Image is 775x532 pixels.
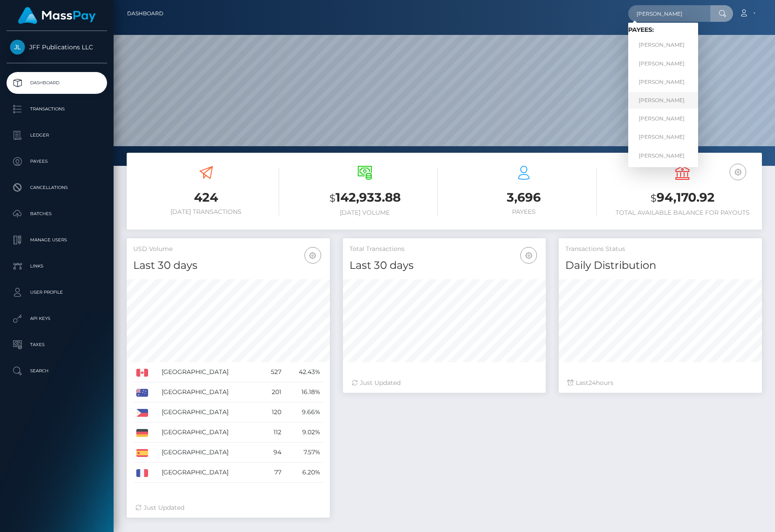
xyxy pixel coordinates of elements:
[628,111,698,127] a: [PERSON_NAME]
[133,189,279,206] h3: 424
[284,443,323,463] td: 7.57%
[610,209,756,216] h6: Total Available Balance for Payouts
[18,7,96,24] img: MassPay Logo
[136,449,148,457] img: ES.png
[127,4,163,23] a: Dashboard
[135,503,321,512] div: Just Updated
[628,37,698,53] a: [PERSON_NAME]
[284,402,323,422] td: 9.66%
[159,362,261,382] td: [GEOGRAPHIC_DATA]
[628,5,710,22] input: Search...
[159,402,261,422] td: [GEOGRAPHIC_DATA]
[10,286,104,299] p: User Profile
[261,463,284,483] td: 77
[261,422,284,443] td: 112
[261,443,284,463] td: 94
[284,463,323,483] td: 6.20%
[159,382,261,402] td: [GEOGRAPHIC_DATA]
[261,362,284,382] td: 527
[7,255,107,277] a: Links
[451,208,597,216] h6: Payees
[7,151,107,172] a: Payees
[349,258,540,273] h4: Last 30 days
[7,177,107,199] a: Cancellations
[7,281,107,303] a: User Profile
[159,422,261,443] td: [GEOGRAPHIC_DATA]
[136,389,148,397] img: AU.png
[292,209,438,216] h6: [DATE] Volume
[628,92,698,108] a: [PERSON_NAME]
[650,192,657,204] small: $
[284,422,323,443] td: 9.02%
[7,229,107,251] a: Manage Users
[136,409,148,417] img: PH.png
[10,103,104,116] p: Transactions
[610,189,756,207] h3: 94,170.92
[133,208,279,216] h6: [DATE] Transactions
[10,155,104,168] p: Payees
[567,378,753,388] div: Last hours
[7,43,107,51] span: JFF Publications LLC
[628,148,698,164] a: [PERSON_NAME]
[292,189,438,207] h3: 142,933.88
[261,382,284,402] td: 201
[7,72,107,94] a: Dashboard
[352,378,537,388] div: Just Updated
[10,207,104,220] p: Batches
[588,379,596,387] span: 24
[10,338,104,351] p: Taxes
[136,469,148,477] img: FR.png
[7,124,107,146] a: Ledger
[7,308,107,329] a: API Keys
[133,245,323,254] h5: USD Volume
[349,245,540,254] h5: Total Transactions
[7,203,107,225] a: Batches
[284,362,323,382] td: 42.43%
[136,429,148,437] img: DE.png
[10,364,104,378] p: Search
[284,382,323,402] td: 16.18%
[10,76,104,89] p: Dashboard
[10,181,104,194] p: Cancellations
[628,74,698,90] a: [PERSON_NAME]
[10,312,104,325] p: API Keys
[451,189,597,206] h3: 3,696
[10,40,25,55] img: JFF Publications LLC
[628,129,698,145] a: [PERSON_NAME]
[565,258,755,273] h4: Daily Distribution
[159,443,261,463] td: [GEOGRAPHIC_DATA]
[565,245,755,254] h5: Transactions Status
[7,98,107,120] a: Transactions
[628,26,698,34] h6: Payees:
[133,258,323,273] h4: Last 30 days
[10,233,104,247] p: Manage Users
[7,334,107,356] a: Taxes
[261,402,284,422] td: 120
[136,369,148,377] img: CA.png
[7,360,107,382] a: Search
[329,192,336,204] small: $
[628,55,698,72] a: [PERSON_NAME]
[10,260,104,273] p: Links
[159,463,261,483] td: [GEOGRAPHIC_DATA]
[10,129,104,142] p: Ledger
